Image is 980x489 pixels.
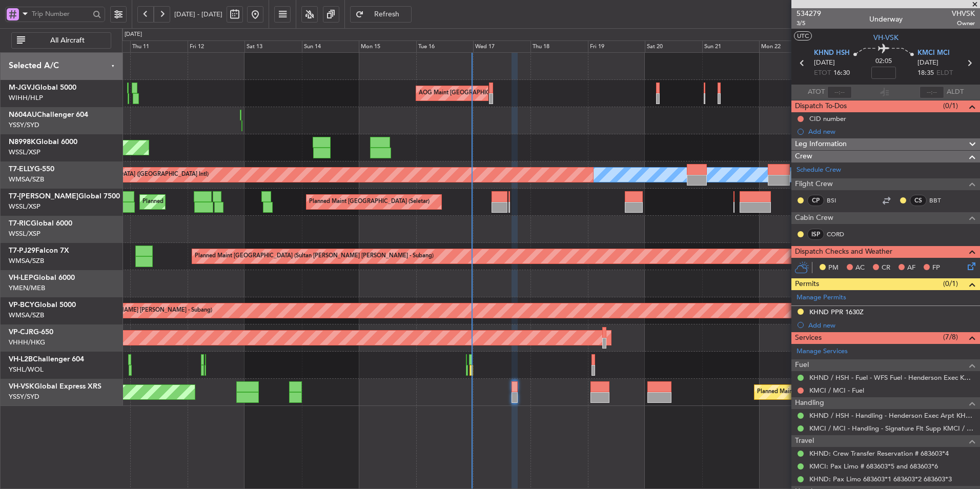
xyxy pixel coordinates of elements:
[359,40,416,53] div: Mon 15
[9,247,35,254] span: T7-PJ29
[882,263,890,273] span: CR
[795,397,824,409] span: Handling
[588,40,645,53] div: Fri 19
[9,329,33,336] span: VP-CJR
[9,220,72,227] a: T7-RICGlobal 6000
[795,278,819,290] span: Permits
[9,338,45,347] a: VHHH/HKG
[875,56,892,67] span: 02:05
[869,14,903,25] div: Underway
[917,58,938,68] span: [DATE]
[833,68,850,78] span: 16:30
[797,293,846,303] a: Manage Permits
[795,178,833,190] span: Flight Crew
[309,194,430,210] div: Planned Maint [GEOGRAPHIC_DATA] (Seletar)
[795,246,892,258] span: Dispatch Checks and Weather
[9,329,53,336] a: VP-CJRG-650
[907,263,915,273] span: AF
[809,373,975,382] a: KHND / HSH - Fuel - WFS Fuel - Henderson Exec KHND / HSH (EJ Asia Only)
[9,283,45,293] a: YMEN/MEB
[797,19,821,28] span: 3/5
[827,196,850,205] a: BSI
[9,301,34,309] span: VP-BCY
[952,8,975,19] span: VHVSK
[917,68,934,78] span: 18:35
[37,167,209,182] div: Planned Maint [GEOGRAPHIC_DATA] ([GEOGRAPHIC_DATA] Intl)
[759,40,816,53] div: Mon 22
[795,100,847,112] span: Dispatch To-Dos
[9,166,54,173] a: T7-ELLYG-550
[9,365,44,374] a: YSHL/WOL
[814,68,831,78] span: ETOT
[827,230,850,239] a: CORD
[9,202,40,211] a: WSSL/XSP
[9,166,34,173] span: T7-ELLY
[9,84,35,91] span: M-JGVJ
[174,10,222,19] span: [DATE] - [DATE]
[9,356,33,363] span: VH-L2B
[9,274,75,281] a: VH-LEPGlobal 6000
[808,127,975,136] div: Add new
[9,138,77,146] a: N8998KGlobal 6000
[809,386,864,395] a: KMCI / MCI - Fuel
[9,148,40,157] a: WSSL/XSP
[702,40,760,53] div: Sun 21
[9,247,69,254] a: T7-PJ29Falcon 7X
[125,30,142,39] div: [DATE]
[645,40,702,53] div: Sat 20
[416,40,474,53] div: Tue 16
[9,301,76,309] a: VP-BCYGlobal 5000
[809,308,864,316] div: KHND PPR 1630Z
[9,220,31,227] span: T7-RIC
[827,86,852,98] input: --:--
[195,249,434,264] div: Planned Maint [GEOGRAPHIC_DATA] (Sultan [PERSON_NAME] [PERSON_NAME] - Subang)
[797,8,821,19] span: 534279
[929,196,952,205] a: BBT
[757,384,876,400] div: Planned Maint Sydney ([PERSON_NAME] Intl)
[188,40,245,53] div: Fri 12
[809,449,949,458] a: KHND: Crew Transfer Reservation # 683603*4
[9,193,78,200] span: T7-[PERSON_NAME]
[809,475,952,483] a: KHND: Pax Limo 683603*1 683603*2 683603*3
[943,332,958,342] span: (7/8)
[795,332,822,344] span: Services
[809,411,975,420] a: KHND / HSH - Handling - Henderson Exec Arpt KHND / HSH
[808,321,975,330] div: Add new
[32,6,90,22] input: Trip Number
[9,356,84,363] a: VH-L2BChallenger 604
[828,263,839,273] span: PM
[797,165,841,175] a: Schedule Crew
[809,462,938,471] a: KMCI: Pax Limo # 683603*5 and 683603*6
[302,40,359,53] div: Sun 14
[795,138,847,150] span: Leg Information
[9,111,88,118] a: N604AUChallenger 604
[873,32,899,43] span: VH-VSK
[9,274,33,281] span: VH-LEP
[952,19,975,28] span: Owner
[142,194,243,210] div: Planned Maint Dubai (Al Maktoum Intl)
[27,37,108,44] span: All Aircraft
[9,392,39,401] a: YSSY/SYD
[9,311,44,320] a: WMSA/SZB
[9,138,36,146] span: N8998K
[795,359,809,371] span: Fuel
[943,278,958,289] span: (0/1)
[9,383,101,390] a: VH-VSKGlobal Express XRS
[9,193,120,200] a: T7-[PERSON_NAME]Global 7500
[855,263,865,273] span: AC
[947,87,964,97] span: ALDT
[809,114,846,123] div: CID number
[9,111,37,118] span: N604AU
[350,6,412,23] button: Refresh
[814,58,835,68] span: [DATE]
[9,120,39,130] a: YSSY/SYD
[807,229,824,240] div: ISP
[794,31,812,40] button: UTC
[808,87,825,97] span: ATOT
[910,195,927,206] div: CS
[797,347,848,357] a: Manage Services
[530,40,588,53] div: Thu 18
[130,40,188,53] div: Thu 11
[9,256,44,266] a: WMSA/SZB
[917,48,950,58] span: KMCI MCI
